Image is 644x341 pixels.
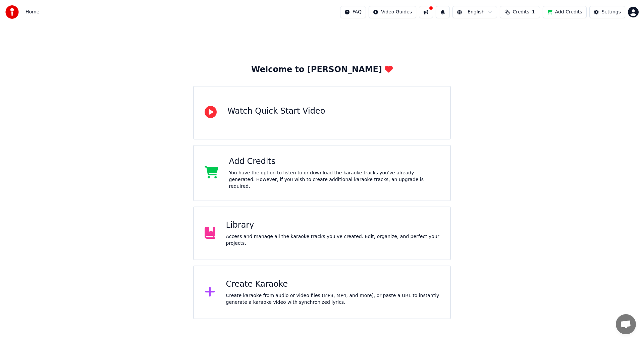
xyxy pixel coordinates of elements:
div: Welcome to [PERSON_NAME] [251,64,393,75]
button: Video Guides [369,6,416,18]
button: Add Credits [543,6,587,18]
button: Settings [589,6,625,18]
button: FAQ [340,6,366,18]
button: Credits1 [500,6,540,18]
div: Create Karaoke [226,279,440,290]
div: You have the option to listen to or download the karaoke tracks you've already generated. However... [229,170,440,190]
div: Settings [602,9,621,15]
div: Library [226,220,440,231]
div: Watch Quick Start Video [227,106,325,117]
span: 1 [532,9,535,15]
nav: breadcrumb [25,9,39,15]
div: Access and manage all the karaoke tracks you’ve created. Edit, organize, and perfect your projects. [226,233,440,247]
img: youka [5,5,19,19]
div: Open chat [616,314,636,334]
span: Credits [513,9,529,15]
span: Home [25,9,39,15]
div: Add Credits [229,156,440,167]
div: Create karaoke from audio or video files (MP3, MP4, and more), or paste a URL to instantly genera... [226,292,440,306]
